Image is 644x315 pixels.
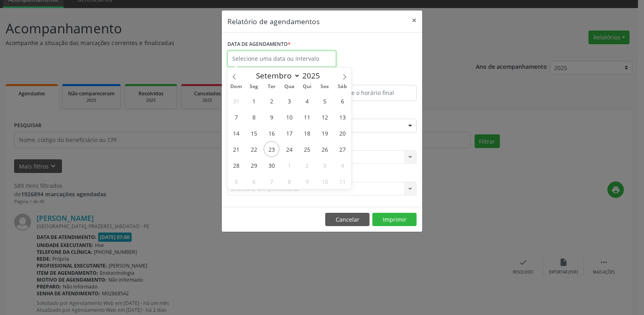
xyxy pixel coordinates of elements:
span: Setembro 20, 2025 [334,125,350,141]
span: Setembro 12, 2025 [317,109,332,125]
span: Setembro 3, 2025 [281,93,297,109]
span: Outubro 1, 2025 [281,157,297,173]
span: Setembro 7, 2025 [228,109,244,125]
span: Setembro 27, 2025 [334,141,350,157]
span: Setembro 28, 2025 [228,157,244,173]
span: Sex [316,84,334,89]
h5: Relatório de agendamentos [227,16,320,27]
span: Setembro 9, 2025 [264,109,279,125]
span: Setembro 17, 2025 [281,125,297,141]
span: Setembro 26, 2025 [317,141,332,157]
span: Setembro 5, 2025 [317,93,332,109]
input: Selecione o horário final [324,85,417,101]
span: Setembro 18, 2025 [299,125,315,141]
span: Setembro 21, 2025 [228,141,244,157]
span: Setembro 15, 2025 [246,125,262,141]
span: Setembro 8, 2025 [246,109,262,125]
button: Cancelar [325,213,369,226]
span: Ter [263,84,281,89]
span: Setembro 16, 2025 [264,125,279,141]
span: Outubro 4, 2025 [334,157,350,173]
span: Setembro 30, 2025 [264,157,279,173]
select: Month [252,70,300,81]
span: Setembro 24, 2025 [281,141,297,157]
input: Selecione uma data ou intervalo [227,51,336,67]
span: Setembro 14, 2025 [228,125,244,141]
button: Imprimir [372,213,417,226]
span: Seg [245,84,263,89]
span: Outubro 10, 2025 [317,173,332,189]
span: Setembro 22, 2025 [246,141,262,157]
span: Outubro 2, 2025 [299,157,315,173]
span: Qui [298,84,316,89]
span: Setembro 1, 2025 [246,93,262,109]
span: Setembro 29, 2025 [246,157,262,173]
span: Setembro 6, 2025 [334,93,350,109]
span: Setembro 11, 2025 [299,109,315,125]
span: Outubro 5, 2025 [228,173,244,189]
span: Setembro 23, 2025 [264,141,279,157]
input: Year [300,70,327,81]
span: Setembro 13, 2025 [334,109,350,125]
span: Setembro 4, 2025 [299,93,315,109]
span: Setembro 19, 2025 [317,125,332,141]
span: Outubro 3, 2025 [317,157,332,173]
label: ATÉ [324,72,417,85]
span: Outubro 8, 2025 [281,173,297,189]
span: Setembro 10, 2025 [281,109,297,125]
span: Dom [227,84,245,89]
span: Outubro 11, 2025 [334,173,350,189]
span: Outubro 6, 2025 [246,173,262,189]
label: DATA DE AGENDAMENTO [227,38,291,51]
span: Outubro 7, 2025 [264,173,279,189]
span: Qua [281,84,298,89]
button: Close [406,10,422,30]
span: Sáb [334,84,351,89]
span: Agosto 31, 2025 [228,93,244,109]
span: Setembro 25, 2025 [299,141,315,157]
span: Outubro 9, 2025 [299,173,315,189]
span: Setembro 2, 2025 [264,93,279,109]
